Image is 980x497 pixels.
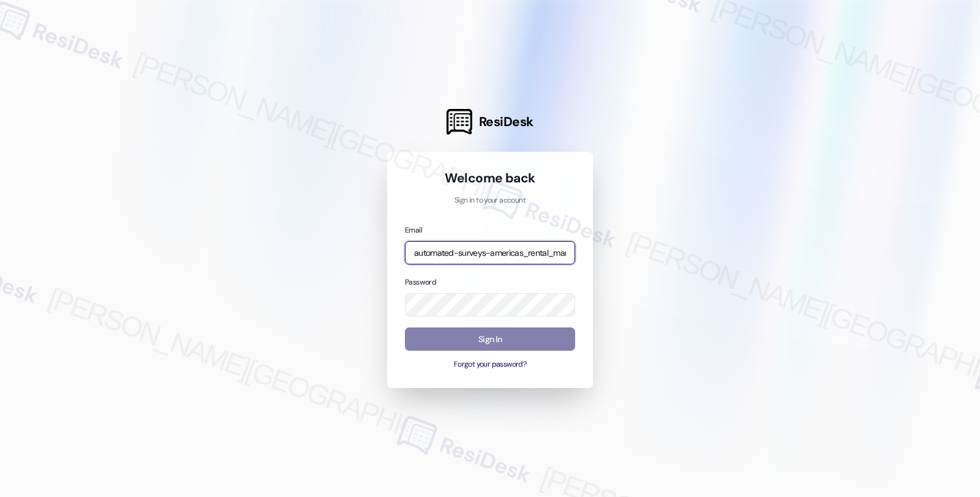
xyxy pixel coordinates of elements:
[405,359,575,370] button: Forgot your password?
[405,241,575,265] input: name@example.com
[405,277,436,287] label: Password
[447,109,472,135] img: ResiDesk Logo
[405,170,575,187] h1: Welcome back
[479,113,533,130] span: ResiDesk
[405,327,575,351] button: Sign In
[405,225,422,235] label: Email
[405,195,575,206] p: Sign in to your account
